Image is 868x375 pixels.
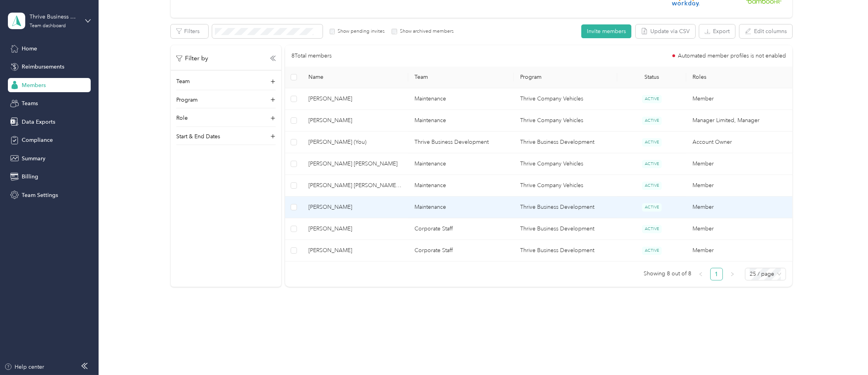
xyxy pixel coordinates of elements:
[30,24,66,28] div: Team dashboard
[824,331,868,375] iframe: Everlance-gr Chat Button Frame
[22,63,64,71] span: Reimbursements
[710,268,723,280] li: 1
[22,136,53,144] span: Compliance
[694,268,707,280] li: Previous Page
[176,77,190,85] p: Team
[642,138,662,147] span: ACTIVE
[642,182,662,190] span: ACTIVE
[302,197,408,218] td: Jonathan Saavedra
[308,74,402,80] span: Name
[514,197,617,218] td: Thrive Business Development
[302,88,408,110] td: Jose Castanon
[698,272,703,277] span: left
[642,160,662,168] span: ACTIVE
[22,173,38,181] span: Billing
[730,272,735,277] span: right
[686,132,792,153] td: Account Owner
[678,53,786,59] span: Automated member profiles is not enabled
[308,246,402,255] span: [PERSON_NAME]
[686,110,792,132] td: Manager Limited, Manager
[686,197,792,218] td: Member
[686,67,792,88] th: Roles
[686,175,792,197] td: Member
[397,28,454,35] label: Show archived members
[686,240,792,262] td: Member
[302,175,408,197] td: Juan Carlos Varela Diaz
[302,110,408,132] td: Roman Solis
[302,153,408,175] td: Jose Jr Castanon
[726,268,739,280] button: right
[726,268,739,280] li: Next Page
[686,88,792,110] td: Member
[176,114,188,122] p: Role
[642,117,662,125] span: ACTIVE
[302,132,408,153] td: Merissa Luna (You)
[694,268,707,280] button: left
[642,247,662,255] span: ACTIVE
[30,13,79,21] div: Thrive Business Development
[642,225,662,233] span: ACTIVE
[750,268,781,280] span: 25 / page
[408,132,514,153] td: Thrive Business Development
[514,175,617,197] td: Thrive Company Vehicles
[642,203,662,212] span: ACTIVE
[408,240,514,262] td: Corporate Staff
[408,67,514,88] th: Team
[745,268,786,280] div: Page Size
[581,24,631,38] button: Invite members
[514,218,617,240] td: Thrive Business Development
[176,96,198,104] p: Program
[408,88,514,110] td: Maintenance
[514,153,617,175] td: Thrive Company Vehicles
[308,181,402,190] span: [PERSON_NAME] [PERSON_NAME] [PERSON_NAME]
[308,160,402,168] span: [PERSON_NAME] [PERSON_NAME]
[176,54,208,63] p: Filter by
[308,138,402,147] span: [PERSON_NAME] (You)
[171,24,208,38] button: Filters
[22,45,37,53] span: Home
[176,132,220,141] p: Start & End Dates
[22,154,45,163] span: Summary
[514,132,617,153] td: Thrive Business Development
[22,99,38,108] span: Teams
[408,110,514,132] td: Maintenance
[686,153,792,175] td: Member
[617,67,686,88] th: Status
[408,153,514,175] td: Maintenance
[408,197,514,218] td: Maintenance
[636,24,695,38] button: Update via CSV
[302,67,408,88] th: Name
[514,88,617,110] td: Thrive Company Vehicles
[644,268,691,280] span: Showing 8 out of 8
[408,218,514,240] td: Corporate Staff
[686,218,792,240] td: Member
[739,24,792,38] button: Edit columns
[291,52,332,60] p: 8 Total members
[308,225,402,233] span: [PERSON_NAME]
[4,363,45,371] button: Help center
[642,95,662,103] span: ACTIVE
[699,24,735,38] button: Export
[711,268,722,280] a: 1
[22,118,55,126] span: Data Exports
[335,28,385,35] label: Show pending invites
[308,116,402,125] span: [PERSON_NAME]
[22,81,46,89] span: Members
[22,191,58,199] span: Team Settings
[514,67,617,88] th: Program
[408,175,514,197] td: Maintenance
[514,240,617,262] td: Thrive Business Development
[308,203,402,212] span: [PERSON_NAME]
[308,95,402,103] span: [PERSON_NAME]
[302,240,408,262] td: Tyler Mason
[514,110,617,132] td: Thrive Company Vehicles
[302,218,408,240] td: Ana Lopez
